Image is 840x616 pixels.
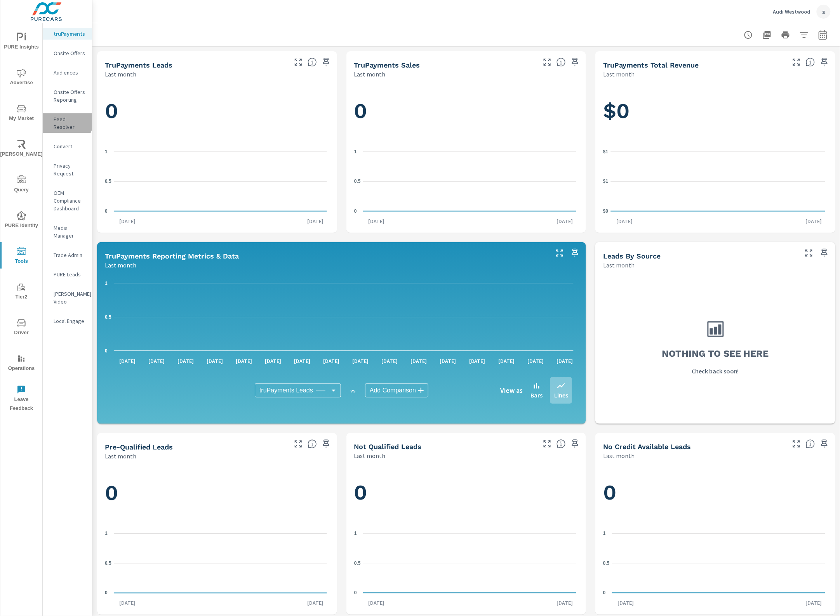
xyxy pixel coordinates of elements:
[320,56,332,68] span: Save this to your personalized report
[603,480,828,506] h1: 0
[3,33,40,52] span: PURE Insights
[818,247,831,259] span: Save this to your personalized report
[43,315,92,327] div: Local Engage
[815,27,831,43] button: Select Date Range
[43,86,92,106] div: Onsite Offers Reporting
[54,69,86,76] p: Audiences
[354,179,361,184] text: 0.5
[759,27,775,43] button: "Export Report to PDF"
[54,224,86,239] p: Media Manager
[105,61,172,69] h5: truPayments Leads
[347,357,374,365] p: [DATE]
[54,189,86,212] p: OEM Compliance Dashboard
[551,599,578,607] p: [DATE]
[603,260,635,270] p: Last month
[308,57,317,67] span: The number of truPayments leads.
[806,57,815,67] span: Total revenue from sales matched to a truPayments lead. [Source: This data is sourced from the de...
[105,531,108,536] text: 1
[692,366,739,376] p: Check back soon!
[172,357,199,365] p: [DATE]
[376,357,403,365] p: [DATE]
[230,357,257,365] p: [DATE]
[500,387,523,394] h6: View as
[54,30,86,38] p: truPayments
[3,283,40,302] span: Tier2
[818,56,831,68] span: Save this to your personalized report
[541,56,553,68] button: Make Fullscreen
[603,208,609,214] text: $0
[302,217,329,225] p: [DATE]
[354,560,361,566] text: 0.5
[354,69,386,79] p: Last month
[3,211,40,230] span: PURE Identity
[0,23,42,416] div: nav menu
[803,247,815,259] button: Make Fullscreen
[302,599,329,607] p: [DATE]
[551,217,578,225] p: [DATE]
[354,61,420,69] h5: truPayments Sales
[292,56,304,68] button: Make Fullscreen
[43,222,92,241] div: Media Manager
[541,438,553,450] button: Make Fullscreen
[105,590,108,596] text: 0
[3,385,40,413] span: Leave Feedback
[3,140,40,159] span: [PERSON_NAME]
[790,438,803,450] button: Make Fullscreen
[611,217,638,225] p: [DATE]
[43,47,92,59] div: Onsite Offers
[43,67,92,78] div: Audiences
[493,357,520,365] p: [DATE]
[54,271,86,278] p: PURE Leads
[603,98,828,124] h1: $0
[554,390,568,400] p: Lines
[105,560,111,566] text: 0.5
[105,281,108,286] text: 1
[54,317,86,325] p: Local Engage
[354,98,579,124] h1: 0
[435,357,462,365] p: [DATE]
[354,480,579,506] h1: 0
[603,179,609,184] text: $1
[603,560,610,566] text: 0.5
[43,269,92,280] div: PURE Leads
[54,115,86,131] p: Feed Resolver
[354,443,422,451] h5: Not Qualified Leads
[370,387,416,394] span: Add Comparison
[806,439,815,449] span: A lead that has been submitted but has not gone through the credit application process.
[43,28,92,40] div: truPayments
[464,357,491,365] p: [DATE]
[43,141,92,152] div: Convert
[790,56,803,68] button: Make Fullscreen
[354,451,386,461] p: Last month
[43,249,92,261] div: Trade Admin
[522,357,549,365] p: [DATE]
[105,98,329,124] h1: 0
[363,217,390,225] p: [DATE]
[105,260,136,270] p: Last month
[54,49,86,57] p: Onsite Offers
[43,187,92,214] div: OEM Compliance Dashboard
[3,354,40,373] span: Operations
[105,451,136,461] p: Last month
[354,208,357,214] text: 0
[255,383,341,397] div: truPayments Leads
[3,68,40,87] span: Advertise
[54,162,86,177] p: Privacy Request
[553,247,566,259] button: Make Fullscreen
[54,142,86,150] p: Convert
[557,57,566,67] span: Number of sales matched to a truPayments lead. [Source: This data is sourced from the dealer's DM...
[603,531,606,536] text: 1
[603,590,606,595] text: 0
[818,438,831,450] span: Save this to your personalized report
[43,113,92,133] div: Feed Resolver
[114,217,141,225] p: [DATE]
[612,599,639,607] p: [DATE]
[530,390,543,400] p: Bars
[603,149,609,154] text: $1
[603,252,661,260] h5: Leads By Source
[603,61,699,69] h5: truPayments Total Revenue
[354,149,357,154] text: 1
[569,438,581,450] span: Save this to your personalized report
[797,27,812,43] button: Apply Filters
[557,439,566,449] span: A basic review has been done and has not approved the credit worthiness of the lead by the config...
